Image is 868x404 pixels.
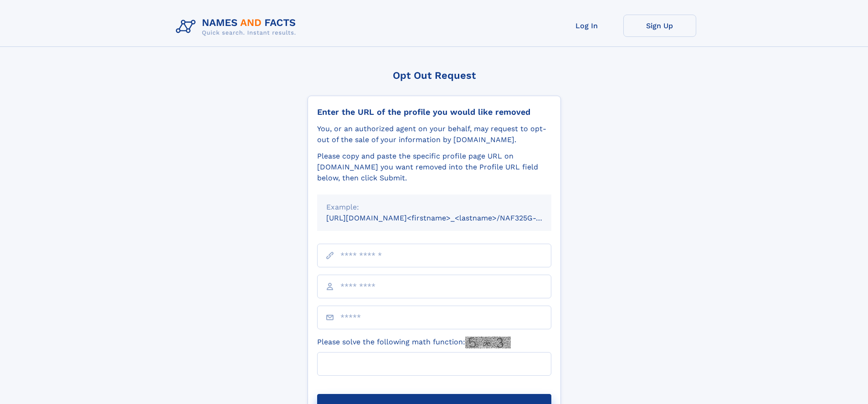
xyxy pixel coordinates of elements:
[317,151,551,184] div: Please copy and paste the specific profile page URL on [DOMAIN_NAME] you want removed into the Pr...
[326,202,542,213] div: Example:
[308,70,561,81] div: Opt Out Request
[172,15,303,39] img: Logo Names and Facts
[317,123,551,145] div: You, or an authorized agent on your behalf, may request to opt-out of the sale of your informatio...
[317,107,551,117] div: Enter the URL of the profile you would like removed
[623,15,696,37] a: Sign Up
[326,214,569,222] small: [URL][DOMAIN_NAME]<firstname>_<lastname>/NAF325G-xxxxxxxx
[550,15,623,37] a: Log In
[317,337,511,348] label: Please solve the following math function:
